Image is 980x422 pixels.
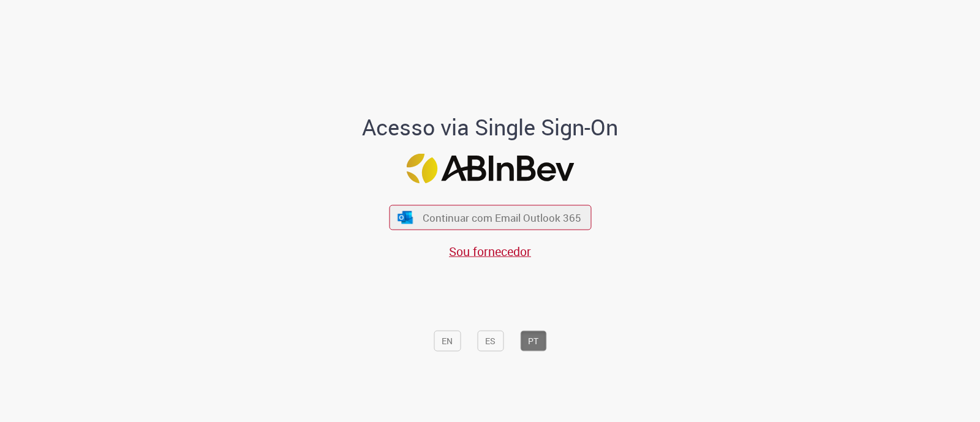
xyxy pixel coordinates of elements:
img: ícone Azure/Microsoft 360 [397,211,414,224]
span: Continuar com Email Outlook 365 [423,211,581,225]
h1: Acesso via Single Sign-On [320,115,660,139]
img: Logo ABInBev [406,154,574,184]
button: ícone Azure/Microsoft 360 Continuar com Email Outlook 365 [389,205,591,230]
a: Sou fornecedor [449,243,531,260]
button: EN [434,330,461,351]
button: PT [520,330,546,351]
button: ES [477,330,503,351]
